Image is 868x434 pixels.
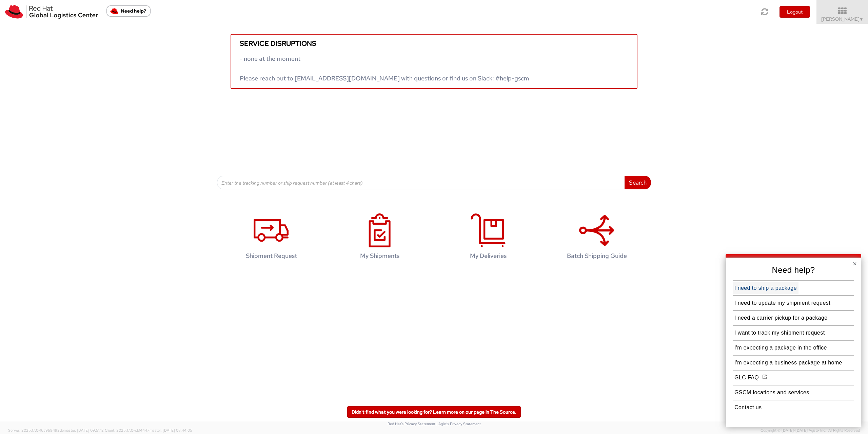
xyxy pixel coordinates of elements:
button: I need to update my shipment request [733,297,832,309]
button: I need to ship a package [733,282,798,294]
button: GLC FAQ [733,372,761,384]
h4: My Shipments [336,252,423,259]
button: Search [625,176,651,189]
h5: Service disruptions [240,40,628,47]
button: I need a carrier pickup for a package [733,312,829,324]
img: rh-logistics-00dfa346123c4ec078e1.svg [5,5,98,19]
h4: My Deliveries [445,252,532,259]
h4: Batch Shipping Guide [553,252,640,259]
span: Copyright © [DATE]-[DATE] Agistix Inc., All Rights Reserved [761,428,860,433]
h4: Shipment Request [228,252,315,259]
button: I'm expecting a business package at home [733,357,844,369]
p: Need help? [733,265,854,275]
a: Red Hat's Privacy Statement [388,421,435,426]
button: Close [853,260,857,267]
span: [PERSON_NAME] [821,16,864,22]
button: I'm expecting a package in the office [733,342,829,354]
a: | Agistix Privacy Statement [436,421,481,426]
button: Logout [780,6,810,18]
input: Enter the tracking number or ship request number (at least 4 chars) [217,176,625,189]
span: Client: 2025.17.0-cb14447 [105,428,192,433]
span: - none at the moment Please reach out to [EMAIL_ADDRESS][DOMAIN_NAME] with questions or find us o... [240,55,529,82]
button: GSCM locations and services [733,386,811,399]
button: Contact us [733,401,763,414]
span: ▼ [860,17,864,22]
a: Didn't find what you were looking for? Learn more on our page in The Source. [347,406,521,418]
span: master, [DATE] 09:51:12 [64,428,104,433]
button: I want to track my shipment request [733,327,827,339]
span: master, [DATE] 08:44:05 [150,428,192,433]
button: Need help? [106,5,151,17]
span: Server: 2025.17.0-16a969492de [8,428,104,433]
